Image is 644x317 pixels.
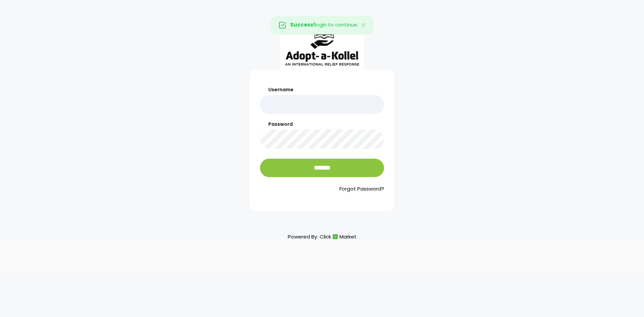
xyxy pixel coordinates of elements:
img: cm_icon.png [333,234,338,239]
img: aak_logo_sm.jpeg [280,21,364,69]
button: Close [354,16,374,34]
a: ClickMarket [320,232,357,241]
label: Username [260,86,384,93]
strong: Success! [290,21,315,28]
div: login to continue. [270,16,374,35]
a: Forgot Password? [260,185,384,193]
p: Powered By: [288,232,357,241]
label: Password [260,121,384,128]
